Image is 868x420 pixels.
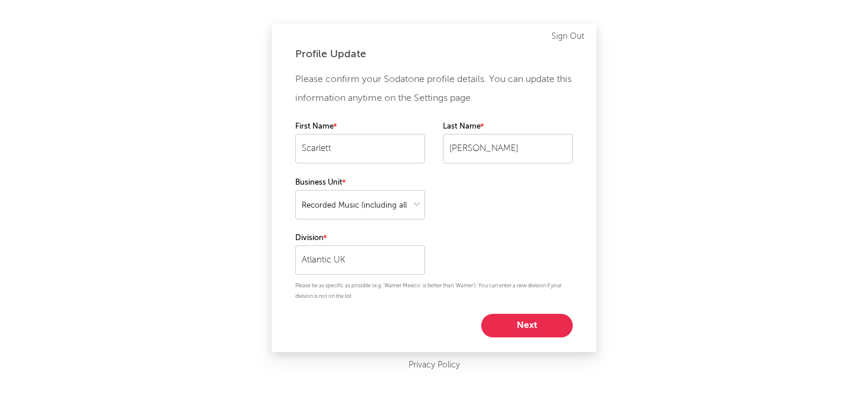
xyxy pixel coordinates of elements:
input: Your division [295,245,425,275]
button: Next [481,314,573,337]
label: Business Unit [295,176,425,190]
input: Your first name [295,134,425,163]
input: Your last name [443,134,573,163]
label: Division [295,231,425,245]
label: First Name [295,120,425,134]
div: Profile Update [295,47,573,61]
a: Sign Out [552,29,585,44]
a: Privacy Policy [409,358,460,373]
p: Please confirm your Sodatone profile details. You can update this information anytime on the Sett... [295,70,573,108]
p: Please be as specific as possible (e.g. 'Warner Mexico' is better than 'Warner'). You can enter a... [295,281,573,302]
label: Last Name [443,120,573,134]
